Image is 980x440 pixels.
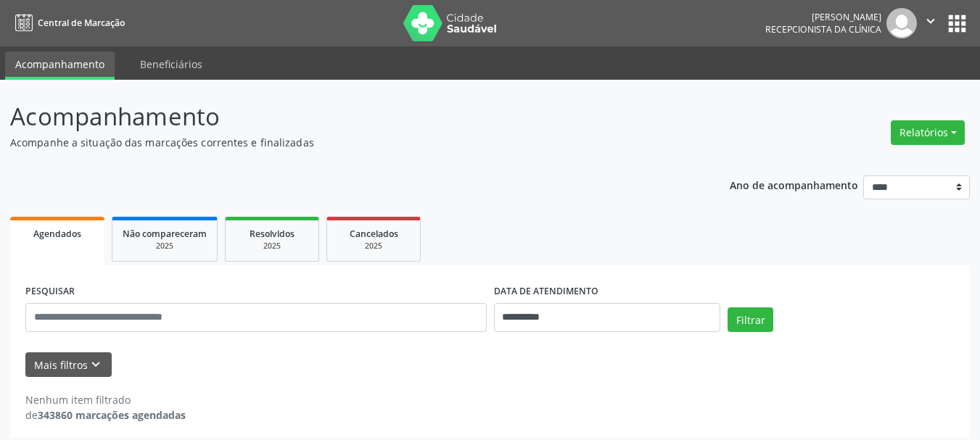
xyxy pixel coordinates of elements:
div: 2025 [236,241,308,252]
span: Agendados [33,228,81,240]
button: Mais filtroskeyboard_arrow_down [25,352,112,378]
button:  [917,8,944,38]
span: Não compareceram [123,228,207,240]
span: Cancelados [350,228,398,240]
button: apps [944,11,970,36]
i:  [923,13,939,29]
strong: 343860 marcações agendadas [38,408,186,422]
a: Acompanhamento [5,51,115,80]
label: PESQUISAR [25,281,75,303]
button: Relatórios [891,120,965,145]
div: 2025 [337,241,410,252]
div: [PERSON_NAME] [765,11,881,23]
label: DATA DE ATENDIMENTO [494,281,598,303]
div: Nenhum item filtrado [25,392,186,407]
img: img [886,8,917,38]
a: Central de Marcação [10,11,125,35]
span: Central de Marcação [38,17,125,29]
a: Beneficiários [130,51,213,77]
i: keyboard_arrow_down [88,357,104,373]
div: de [25,407,186,423]
div: 2025 [123,241,207,252]
span: Resolvidos [250,228,295,240]
p: Acompanhe a situação das marcações correntes e finalizadas [10,135,682,150]
p: Ano de acompanhamento [730,175,858,194]
button: Filtrar [728,307,773,332]
span: Recepcionista da clínica [765,23,881,36]
p: Acompanhamento [10,99,682,135]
